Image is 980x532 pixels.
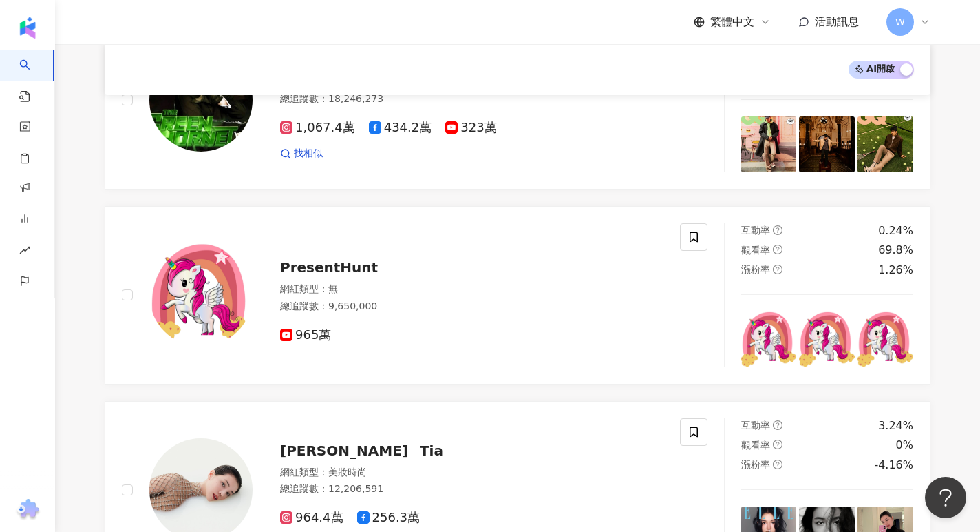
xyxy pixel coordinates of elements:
[799,311,855,367] img: post-image
[741,459,770,470] span: 漲粉率
[19,50,47,103] a: search
[741,245,770,256] span: 觀看率
[280,328,331,342] span: 965萬
[896,438,913,453] div: 0%
[280,482,663,496] div: 總追蹤數 ： 12,206,591
[773,460,782,469] span: question-circle
[878,243,913,258] div: 69.8%
[773,265,782,274] span: question-circle
[857,116,913,172] img: post-image
[773,245,782,254] span: question-circle
[857,311,913,367] img: post-image
[874,458,913,473] div: -4.16%
[328,467,367,478] span: 美妝時尚
[741,311,797,367] img: post-image
[280,466,663,480] div: 網紅類型 ：
[741,264,770,275] span: 漲粉率
[710,14,754,30] span: 繁體中文
[149,243,253,347] img: KOL Avatar
[445,121,496,135] span: 323萬
[741,420,770,431] span: 互動率
[280,92,663,106] div: 總追蹤數 ： 18,246,273
[294,147,323,161] span: 找相似
[14,499,41,521] img: chrome extension
[17,17,39,39] img: logo icon
[105,11,930,190] a: KOL Avatar[PERSON_NAME] [PERSON_NAME]網紅類型：田徑、馬拉松·流行音樂·藝術與娛樂·日常話題·音樂·運動總追蹤數：18,246,2731,067.4萬434....
[925,477,966,518] iframe: Help Scout Beacon - Open
[773,225,782,235] span: question-circle
[280,300,663,314] div: 總追蹤數 ： 9,650,000
[878,223,913,238] div: 0.24%
[420,442,443,459] span: Tia
[280,283,663,296] div: 網紅類型 ： 無
[741,116,797,172] img: post-image
[280,442,408,459] span: [PERSON_NAME]
[280,511,343,525] span: 964.4萬
[105,206,930,385] a: KOL AvatarPresentHunt網紅類型：無總追蹤數：9,650,000965萬互動率question-circle0.24%觀看率question-circle69.8%漲粉率que...
[799,116,855,172] img: post-image
[149,48,253,152] img: KOL Avatar
[773,420,782,430] span: question-circle
[280,147,323,161] a: 找相似
[895,14,905,30] span: W
[773,440,782,449] span: question-circle
[19,236,30,267] span: rise
[741,440,770,451] span: 觀看率
[357,511,420,525] span: 256.3萬
[878,418,913,433] div: 3.24%
[369,121,432,135] span: 434.2萬
[878,263,913,278] div: 1.26%
[815,15,859,28] span: 活動訊息
[280,259,378,276] span: PresentHunt
[280,121,355,135] span: 1,067.4萬
[741,225,770,236] span: 互動率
